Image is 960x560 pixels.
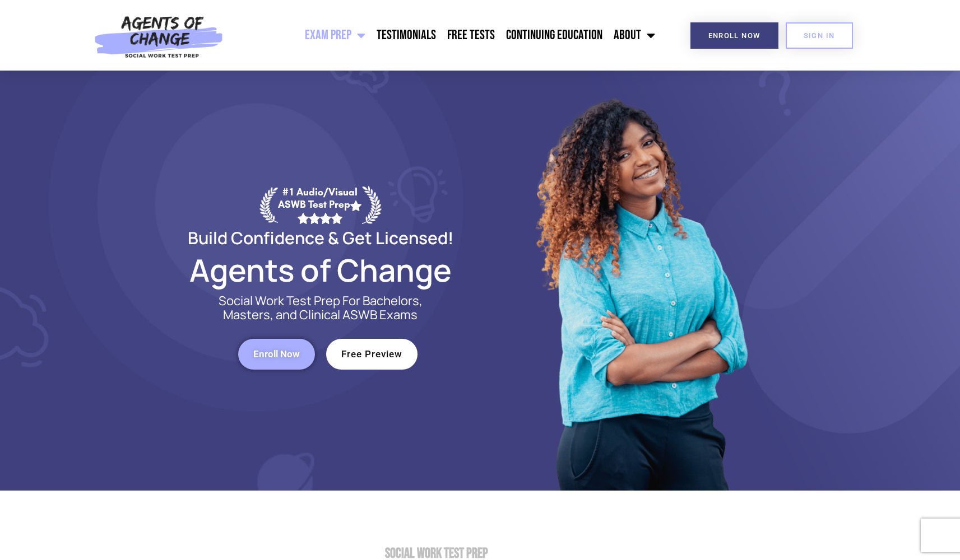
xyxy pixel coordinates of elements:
a: Testimonials [371,21,442,49]
a: Free Preview [326,339,418,370]
span: SIGN IN [804,32,835,39]
img: Website Image 1 (1) [528,71,752,491]
span: Free Preview [341,349,402,359]
a: SIGN IN [786,22,853,49]
a: Continuing Education [500,21,608,49]
a: Enroll Now [690,22,778,49]
nav: Menu [229,21,661,49]
div: #1 Audio/Visual ASWB Test Prep [278,186,362,223]
a: About [608,21,661,49]
a: Exam Prep [299,21,371,49]
p: Social Work Test Prep For Bachelors, Masters, and Clinical ASWB Exams [206,294,435,322]
h2: Agents of Change [161,257,480,283]
h2: Build Confidence & Get Licensed! [161,230,480,246]
a: Free Tests [442,21,500,49]
a: Enroll Now [238,339,315,370]
span: Enroll Now [253,349,300,359]
span: Enroll Now [708,32,760,39]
